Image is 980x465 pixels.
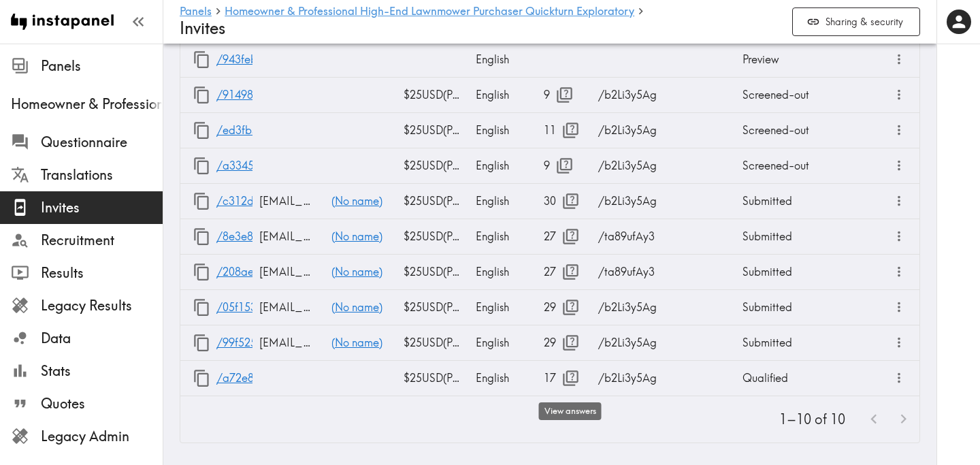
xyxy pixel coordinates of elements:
div: /ta89ufAy3 [591,219,664,254]
a: /c312d2e8-b655-48e6-a41c-2dd3d0059a91 [216,184,445,219]
div: Screened-out [736,112,845,148]
div: English [469,360,537,396]
div: /b2Li3y5Ag [591,148,664,183]
div: Submitted [736,183,845,219]
span: Recruitment [41,231,163,250]
span: Homeowner & Professional High-End Lawnmower Purchaser Quickturn Exploratory [11,95,163,114]
a: /943feb6f-6c54-4db4-b803-19aba509d418 [216,42,440,77]
a: (No name) [331,194,382,208]
a: /8e3e8720-ce4d-45af-b4d7-74c8d47d5560 [216,219,442,254]
div: $25 USD ( Panelist chooses ) [397,325,469,360]
button: more [888,332,911,354]
button: more [888,48,911,71]
span: Panels [41,57,163,76]
div: $25 USD ( Panelist chooses ) [397,183,469,219]
div: English [469,289,537,325]
h4: Invites [180,18,781,38]
div: 27 [544,219,585,254]
div: 17 [544,361,585,396]
span: Legacy Admin [41,427,163,446]
div: Submitted [736,289,845,325]
div: Screened-out [736,77,845,112]
button: more [888,367,911,389]
div: Submitted [736,254,845,289]
div: 9 [544,78,585,112]
button: more [888,190,911,212]
div: English [469,148,537,183]
div: /b2Li3y5Ag [591,112,664,148]
button: more [888,225,911,248]
div: English [469,42,537,77]
div: View answers [539,402,602,420]
span: Results [41,263,163,283]
div: English [469,77,537,112]
div: amberleegarrison133@gmail.com [252,219,325,254]
span: Stats [41,362,163,381]
div: $25 USD ( Panelist chooses ) [397,254,469,289]
div: English [469,183,537,219]
div: rachael.schofield@gmail.com [252,289,325,325]
a: (No name) [331,265,382,278]
div: English [469,325,537,360]
a: (No name) [331,336,382,349]
a: /914987d2-a628-4a5a-8858-2d60dfd1f679 [216,78,440,112]
div: English [469,112,537,148]
a: Homeowner & Professional High-End Lawnmower Purchaser Quickturn Exploratory [225,5,634,18]
button: more [888,155,911,177]
div: 30 [544,184,585,219]
div: adamluce829@gmail.com [252,183,325,219]
div: /b2Li3y5Ag [591,183,664,219]
a: /ed3fb5fa-3f54-4bba-9596-1c552062fb87 [216,113,434,148]
a: /05f153ff-ce88-4aff-a7fe-d526846fd7f9 [216,290,420,325]
div: lawsjustin3@gmail.com [252,254,325,289]
div: /b2Li3y5Ag [591,325,664,360]
button: more [888,261,911,283]
div: 29 [544,325,585,360]
div: rfeliz@gmail.com [252,325,325,360]
a: (No name) [331,229,382,243]
div: Preview [736,42,845,77]
div: $25 USD ( Panelist chooses ) [397,112,469,148]
a: /a33455fd-0f8c-4f9e-a3af-55d2fe7b4cfb [216,148,429,183]
div: $25 USD ( Panelist chooses ) [397,219,469,254]
div: Submitted [736,325,845,360]
div: /b2Li3y5Ag [591,360,664,396]
div: English [469,254,537,289]
div: English [469,219,537,254]
div: $25 USD ( Panelist chooses ) [397,77,469,112]
button: more [888,296,911,319]
span: Quotes [41,394,163,413]
span: Translations [41,165,163,185]
div: /ta89ufAy3 [591,254,664,289]
a: Panels [180,5,212,18]
div: $25 USD ( Panelist chooses ) [397,148,469,183]
div: $25 USD ( Panelist chooses ) [397,360,469,396]
div: 29 [544,290,585,325]
p: 1–10 of 10 [779,410,845,429]
div: /b2Li3y5Ag [591,289,664,325]
div: /b2Li3y5Ag [591,77,664,112]
div: 27 [544,255,585,289]
div: $25 USD ( Panelist chooses ) [397,289,469,325]
span: Questionnaire [41,133,163,152]
a: /99f52539-cc99-4402-853f-f9adcf512e86 [216,325,431,360]
span: Data [41,329,163,348]
button: Sharing & security [792,7,920,37]
div: Qualified [736,360,845,396]
a: /a72e81ac-c1b8-4d98-a0fd-3b90cb69402d [216,361,444,396]
span: Invites [41,198,163,217]
button: more [888,119,911,142]
div: Screened-out [736,148,845,183]
div: Submitted [736,219,845,254]
div: 9 [544,148,585,183]
button: more [888,84,911,106]
a: (No name) [331,300,382,314]
span: Legacy Results [41,296,163,315]
div: 11 [544,113,585,148]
